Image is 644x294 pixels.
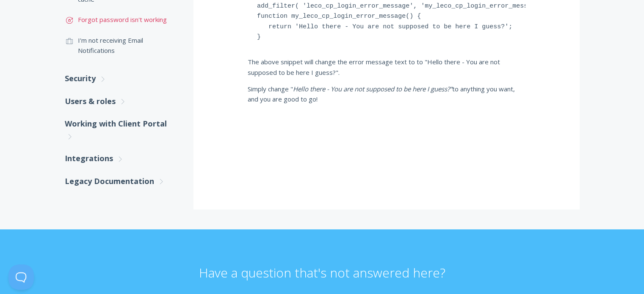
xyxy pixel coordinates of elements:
[65,90,177,113] a: Users & roles
[65,30,177,61] a: I'm not receiving Email Notifications
[65,147,177,170] a: Integrations
[65,67,177,90] a: Security
[293,85,452,93] em: Hello there - You are not supposed to be here I guess?"
[248,57,525,77] p: The above snippet will change the error message text to to "Hello there - You are not supposed to...
[65,113,177,148] a: Working with Client Portal
[248,84,525,104] p: Simply change " to anything you want, and you are good to go!
[65,9,177,30] a: Forgot password isn't working
[65,170,177,192] a: Legacy Documentation
[8,264,34,290] iframe: Toggle Customer Support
